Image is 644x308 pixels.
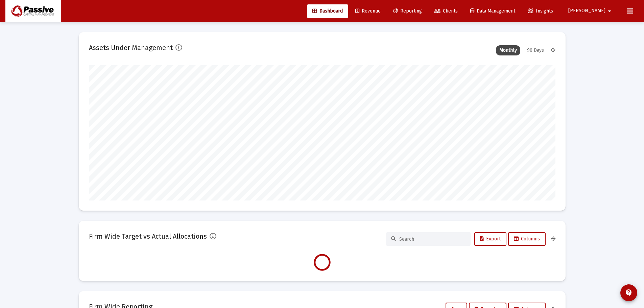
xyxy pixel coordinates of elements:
button: Columns [508,232,546,246]
span: Insights [528,8,553,14]
img: Dashboard [10,4,56,18]
a: Data Management [465,4,521,18]
h2: Firm Wide Target vs Actual Allocations [89,231,207,242]
span: Clients [434,8,458,14]
span: [PERSON_NAME] [568,8,605,14]
h2: Assets Under Management [89,42,173,53]
div: 90 Days [524,45,547,55]
span: Revenue [355,8,381,14]
a: Insights [522,4,558,18]
button: [PERSON_NAME] [560,4,622,18]
span: Columns [514,236,540,242]
mat-icon: contact_support [625,289,633,297]
span: Dashboard [312,8,343,14]
span: Reporting [393,8,422,14]
div: Monthly [496,45,520,55]
a: Revenue [350,4,386,18]
a: Clients [429,4,463,18]
span: Export [480,236,501,242]
a: Dashboard [307,4,348,18]
mat-icon: arrow_drop_down [605,4,614,18]
a: Reporting [388,4,427,18]
input: Search [399,236,466,242]
button: Export [474,232,506,246]
span: Data Management [470,8,515,14]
